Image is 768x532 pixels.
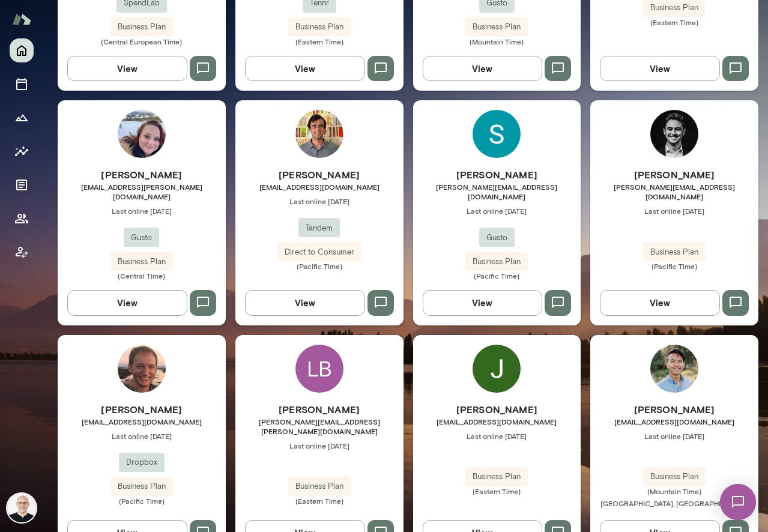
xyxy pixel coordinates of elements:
[413,431,581,441] span: Last online [DATE]
[235,417,404,436] span: [PERSON_NAME][EMAIL_ADDRESS][PERSON_NAME][DOMAIN_NAME]
[10,106,34,130] button: Growth Plan
[590,17,758,27] span: (Eastern Time)
[235,37,404,46] span: (Eastern Time)
[413,486,581,496] span: (Eastern Time)
[590,168,758,182] h6: [PERSON_NAME]
[235,168,404,182] h6: [PERSON_NAME]
[590,182,758,201] span: [PERSON_NAME][EMAIL_ADDRESS][DOMAIN_NAME]
[643,471,706,483] span: Business Plan
[245,56,365,81] button: View
[590,431,758,441] span: Last online [DATE]
[600,290,720,315] button: View
[110,21,173,33] span: Business Plan
[10,207,34,231] button: Members
[110,256,173,268] span: Business Plan
[413,206,581,216] span: Last online [DATE]
[277,246,361,258] span: Direct to Consumer
[423,56,543,81] button: View
[10,240,34,264] button: Client app
[12,8,31,31] img: Mento
[413,182,581,201] span: [PERSON_NAME][EMAIL_ADDRESS][DOMAIN_NAME]
[235,261,404,271] span: (Pacific Time)
[295,345,343,393] div: LB
[473,110,521,158] img: Stephen Zhang
[473,345,521,393] img: Justin Freimann
[118,110,166,158] img: Ashleigh Struthers
[58,168,226,182] h6: [PERSON_NAME]
[118,345,166,393] img: Brad Gregg
[413,271,581,280] span: (Pacific Time)
[590,206,758,216] span: Last online [DATE]
[590,486,758,496] span: (Mountain Time)
[479,232,515,244] span: Gusto
[413,402,581,417] h6: [PERSON_NAME]
[235,496,404,506] span: (Eastern Time)
[10,72,34,96] button: Sessions
[67,290,187,315] button: View
[413,417,581,426] span: [EMAIL_ADDRESS][DOMAIN_NAME]
[58,496,226,506] span: (Pacific Time)
[58,206,226,216] span: Last online [DATE]
[10,139,34,163] button: Insights
[235,402,404,417] h6: [PERSON_NAME]
[245,290,365,315] button: View
[600,56,720,81] button: View
[650,345,698,393] img: Alex Yu
[10,38,34,62] button: Home
[590,402,758,417] h6: [PERSON_NAME]
[423,290,543,315] button: View
[67,56,187,81] button: View
[58,402,226,417] h6: [PERSON_NAME]
[235,441,404,450] span: Last online [DATE]
[590,261,758,271] span: (Pacific Time)
[235,196,404,206] span: Last online [DATE]
[600,499,749,507] span: [GEOGRAPHIC_DATA], [GEOGRAPHIC_DATA]
[288,21,351,33] span: Business Plan
[643,246,706,258] span: Business Plan
[590,417,758,426] span: [EMAIL_ADDRESS][DOMAIN_NAME]
[7,494,36,522] img: Michael Wilson
[413,37,581,46] span: (Mountain Time)
[58,182,226,201] span: [EMAIL_ADDRESS][PERSON_NAME][DOMAIN_NAME]
[110,480,173,492] span: Business Plan
[58,37,226,46] span: (Central European Time)
[58,271,226,280] span: (Central Time)
[119,456,165,468] span: Dropbox
[465,256,528,268] span: Business Plan
[298,222,340,234] span: Tandem
[235,182,404,192] span: [EMAIL_ADDRESS][DOMAIN_NAME]
[465,471,528,483] span: Business Plan
[58,417,226,426] span: [EMAIL_ADDRESS][DOMAIN_NAME]
[124,232,159,244] span: Gusto
[288,480,351,492] span: Business Plan
[10,173,34,197] button: Documents
[413,168,581,182] h6: [PERSON_NAME]
[465,21,528,33] span: Business Plan
[643,2,706,14] span: Business Plan
[650,110,698,158] img: Ryan Kuhn
[295,110,343,158] img: Luc Hyman
[58,431,226,441] span: Last online [DATE]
